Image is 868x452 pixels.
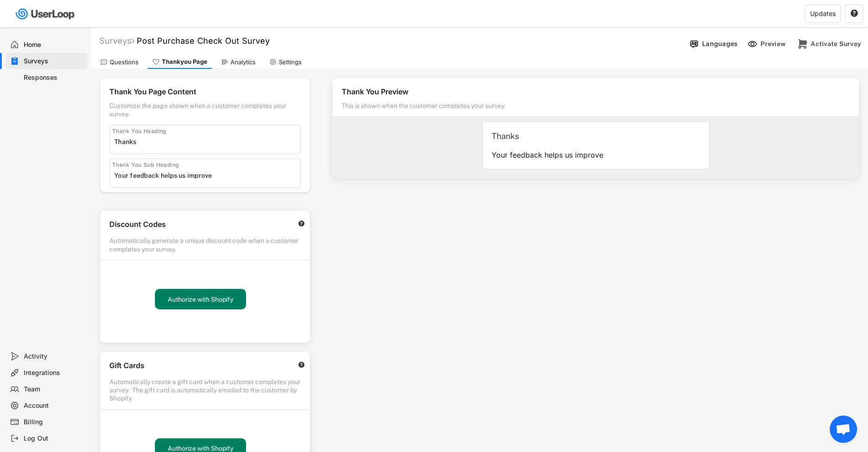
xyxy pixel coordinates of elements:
div: Settings [279,58,302,66]
div: Automatically generate a unique discount code when a customer completes your survey. [109,236,301,253]
a: Open chat [830,416,857,443]
div: Surveys [99,36,134,46]
div: Thanks [492,131,700,141]
img: Language%20Icon.svg [689,39,699,49]
button:  [298,220,305,227]
div: Thank You Sub Heading [112,161,179,169]
div: Thank You Preview [342,87,850,99]
div: Billing [24,418,84,426]
div: Languages [702,40,738,48]
div: Preview [760,40,788,48]
button:  [298,361,305,368]
div: Thank You Page Content [109,87,301,99]
div: Account [24,401,84,410]
div: Your feedback helps us improve [492,150,700,160]
div: Activity [24,352,84,361]
div: Log Out [24,434,84,443]
div: Automatically create a gift card when a customer completes your survey. The gift card is automati... [109,378,301,403]
div: Responses [24,73,84,82]
img: userloop-logo-01.svg [14,5,78,23]
div: Home [24,41,84,49]
div: Discount Codes [109,220,288,232]
div: Thank You Heading [112,128,166,135]
div: Gift Cards [109,361,288,373]
div: Questions [110,58,139,66]
div: Surveys [24,57,84,66]
font: Post Purchase Check Out Survey [137,36,270,46]
img: CheckoutMajor%20%281%29.svg [798,39,807,49]
div: Customize the page shown when a customer completes your survey. [109,102,301,118]
div: Analytics [231,58,256,66]
text:  [298,361,305,368]
div: Team [24,385,84,394]
div: Integrations [24,369,84,377]
text:  [298,220,305,227]
div: This is shown when the customer completes your survey. [342,102,763,114]
text:  [851,9,858,17]
button:  [850,10,858,18]
div: Activate Survey [811,40,861,48]
div: Thankyou Page [162,58,207,66]
button: Authorize with Shopify [155,289,246,309]
div: Updates [810,10,836,17]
